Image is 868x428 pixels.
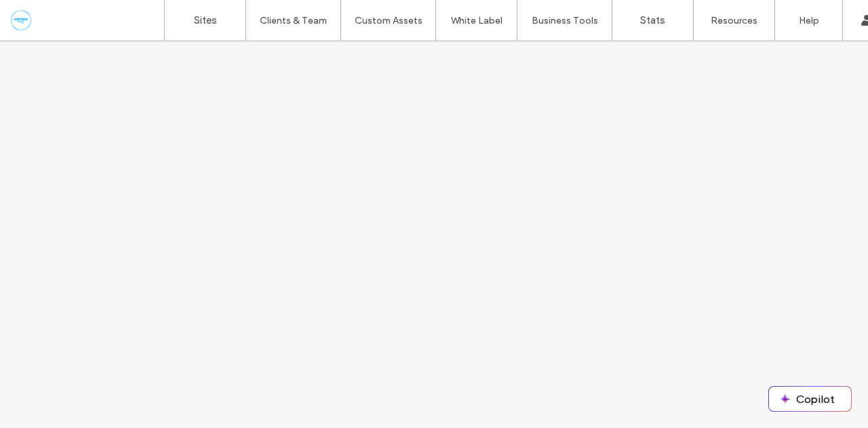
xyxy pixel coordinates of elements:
label: Clients & Team [260,15,327,26]
label: Stats [640,14,665,26]
label: Business Tools [532,15,598,26]
label: Custom Assets [355,15,422,26]
label: Sites [194,14,217,26]
button: Copilot [769,387,851,411]
label: Resources [711,15,757,26]
label: White Label [451,15,502,26]
label: Help [799,15,819,26]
